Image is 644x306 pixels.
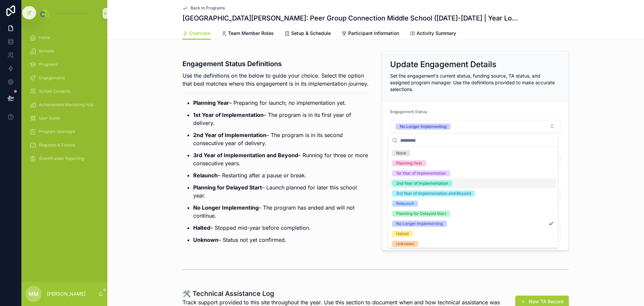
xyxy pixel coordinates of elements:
[390,120,560,133] button: Select Button
[410,27,456,41] a: Activity Summary
[193,224,370,232] p: – Stopped mid-year before completion.
[390,59,496,70] h2: Update Engagement Details
[348,30,399,37] span: Participant Information
[396,201,414,207] div: Relaunch
[193,183,370,200] p: – Launch planned for later this school year.
[25,112,103,124] a: User Guide
[182,59,370,69] h3: Engagement Status Definitions
[388,147,558,248] div: Suggestions
[396,180,448,186] div: 2nd Year of Implementation
[341,27,399,41] a: Participant Information
[39,142,75,148] span: Requests & Tickets
[25,32,103,44] a: Home
[396,170,446,176] div: 1st Year of Implementation
[193,131,370,147] p: – The program is in its second consecutive year of delivery.
[39,62,58,67] span: Programs
[228,30,274,37] span: Team Member Roles
[182,27,211,40] a: Overview
[189,30,211,37] span: Overview
[39,75,65,81] span: Engagements
[221,27,274,41] a: Team Member Roles
[396,211,446,217] div: Planning for Delayed Start
[396,150,406,156] div: None
[193,204,259,211] strong: No Longer Implementing
[193,172,218,179] strong: Relaunch
[182,289,519,298] h1: 🛠️ Technical Assistance Log
[193,112,264,118] strong: 1st Year of Implementation
[396,160,422,166] div: Planning Year
[193,99,370,107] p: – Preparing for launch; no implementation yet.
[191,5,225,11] span: Back to Programs
[39,129,75,134] span: Program Oversight
[39,156,84,161] span: Grant/Funder Reporting
[25,126,103,138] a: Program Oversight
[25,85,103,97] a: School Contacts
[29,290,39,298] span: MM
[396,190,471,196] div: 3rd Year of Implementation and Beyond
[193,236,370,244] p: – Status not yet confirmed.
[25,139,103,151] a: Requests & Tickets
[193,171,370,179] p: – Restarting after a pause or break.
[193,152,298,159] strong: 3rd Year of Implementation and Beyond
[21,27,107,173] div: scrollable content
[193,99,229,106] strong: Planning Year
[25,45,103,57] a: Schools
[291,30,331,37] span: Setup & Schedule
[417,30,456,37] span: Activity Summary
[396,241,414,247] div: Unknown
[193,236,218,243] strong: Unknown
[39,116,60,121] span: User Guide
[39,48,54,54] span: Schools
[25,58,103,71] a: Programs
[182,13,519,23] h1: [GEOGRAPHIC_DATA][PERSON_NAME]: Peer Group Connection Middle School ([DATE]-[DATE] | Year Long)
[396,221,443,227] div: No Longer Implementing
[193,184,262,191] strong: Planning for Delayed Start
[25,72,103,84] a: Engagements
[193,151,370,167] p: – Running for three or more consecutive years.
[390,73,555,92] span: Set the engagement’s current status, funding source, TA status, and assigned program manager. Use...
[39,35,50,40] span: Home
[39,89,70,94] span: School Contacts
[396,231,409,237] div: Halted
[400,124,446,130] div: No Longer Implementing
[284,27,331,41] a: Setup & Schedule
[193,204,370,220] p: – The program has ended and will not continue.
[47,291,86,297] p: [PERSON_NAME]
[39,102,93,107] span: Achievement Mentoring Hub
[193,132,266,138] strong: 2nd Year of Implementation
[25,99,103,111] a: Achievement Mentoring Hub
[193,111,370,127] p: – The program is in its first year of delivery.
[39,8,90,19] img: App logo
[193,224,210,231] strong: Halted
[182,72,370,88] p: Use the definitions on the below to guide your choice. Select the option that best matches where ...
[25,152,103,165] a: Grant/Funder Reporting
[390,109,427,114] span: Engagement Status
[182,5,225,11] a: Back to Programs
